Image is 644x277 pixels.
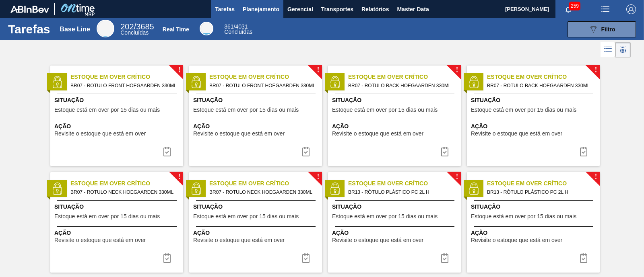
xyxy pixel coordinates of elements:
[332,107,438,113] span: Estoque está em over por 15 dias ou mais
[332,131,423,137] span: Revisite o estoque que está em over
[178,67,180,73] span: !
[615,42,631,57] div: Visão em Cards
[329,183,341,195] img: status
[555,4,581,15] button: Notificações
[579,253,588,263] img: icon-task complete
[332,96,459,105] span: Situação
[51,76,63,88] img: status
[209,81,316,90] span: BR07 - ROTULO FRONT HOEGAARDEN 330ML
[54,213,160,220] span: Estoque está em over por 15 dias ou mais
[120,23,154,35] div: Base Line
[224,24,252,35] div: Real Time
[574,144,593,160] button: icon-task complete
[601,26,615,33] span: Filtro
[70,179,183,188] span: Estoque em Over Crítico
[487,81,593,90] span: BR07 - ROTULO BACK HOEGAARDEN 330ML
[601,42,615,57] div: Visão em Lista
[440,147,450,156] img: icon-task complete
[193,96,320,105] span: Situação
[51,183,63,195] img: status
[200,22,213,35] div: Real Time
[54,229,181,237] span: Ação
[190,183,202,195] img: status
[162,253,172,263] img: icon-task complete
[574,250,593,266] div: Completar tarefa: 29810861
[243,4,279,14] span: Planejamento
[60,26,90,33] div: Base Line
[348,179,461,188] span: Estoque em Over Crítico
[97,20,114,37] div: Base Line
[190,76,202,88] img: status
[209,188,316,197] span: BR07 - ROTULO NECK HOEGAARDEN 330ML
[435,144,454,160] div: Completar tarefa: 29810859
[626,4,636,14] img: Logout
[10,6,49,13] img: TNhmsLtSVTkK8tSr43FrP2fwEKptu5GPRR3wAAAABJRU5ErkJggg==
[193,131,285,137] span: Revisite o estoque que está em over
[601,4,610,14] img: userActions
[317,174,319,180] span: !
[54,237,146,243] span: Revisite o estoque que está em over
[471,229,598,237] span: Ação
[574,144,593,160] div: Completar tarefa: 29810859
[471,213,576,220] span: Estoque está em over por 15 dias ou mais
[163,26,189,33] div: Real Time
[157,144,177,160] button: icon-task complete
[54,96,181,105] span: Situação
[70,188,177,197] span: BR07 - ROTULO NECK HOEGAARDEN 330ML
[348,188,454,197] span: BR13 - RÓTULO PLÁSTICO PC 2L H
[120,22,134,31] span: 202
[579,147,588,156] img: icon-task complete
[193,229,320,237] span: Ação
[348,81,454,90] span: BR07 - ROTULO BACK HOEGAARDEN 330ML
[348,73,461,81] span: Estoque em Over Crítico
[224,23,248,30] span: / 4031
[332,122,459,131] span: Ação
[329,76,341,88] img: status
[435,144,454,160] button: icon-task complete
[157,144,177,160] div: Completar tarefa: 29810858
[70,81,177,90] span: BR07 - ROTULO FRONT HOEGAARDEN 330ML
[471,96,598,105] span: Situação
[157,250,177,266] div: Completar tarefa: 29810860
[224,23,233,30] span: 361
[361,4,389,14] span: Relatórios
[435,250,454,266] div: Completar tarefa: 29810861
[594,67,597,73] span: !
[321,4,353,14] span: Transportes
[287,4,313,14] span: Gerencial
[468,76,480,88] img: status
[440,253,450,263] img: icon-task complete
[296,250,316,266] div: Completar tarefa: 29810860
[178,174,180,180] span: !
[332,213,438,220] span: Estoque está em over por 15 dias ou mais
[70,73,183,81] span: Estoque em Over Crítico
[471,203,598,211] span: Situação
[487,179,600,188] span: Estoque em Over Crítico
[193,203,320,211] span: Situação
[209,73,322,81] span: Estoque em Over Crítico
[332,203,459,211] span: Situação
[435,250,454,266] button: icon-task complete
[296,144,316,160] div: Completar tarefa: 29810858
[157,250,177,266] button: icon-task complete
[487,73,600,81] span: Estoque em Over Crítico
[487,188,593,197] span: BR13 - RÓTULO PLÁSTICO PC 2L H
[456,174,458,180] span: !
[296,144,316,160] button: icon-task complete
[120,29,149,36] span: Concluídas
[54,107,160,113] span: Estoque está em over por 15 dias ou mais
[317,67,319,73] span: !
[215,4,235,14] span: Tarefas
[193,237,285,243] span: Revisite o estoque que está em over
[120,22,154,31] span: / 3685
[332,237,423,243] span: Revisite o estoque que está em over
[162,147,172,156] img: icon-task complete
[193,122,320,131] span: Ação
[54,122,181,131] span: Ação
[8,25,50,34] h1: Tarefas
[471,122,598,131] span: Ação
[574,250,593,266] button: icon-task complete
[468,183,480,195] img: status
[224,29,252,35] span: Concluídas
[301,253,311,263] img: icon-task complete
